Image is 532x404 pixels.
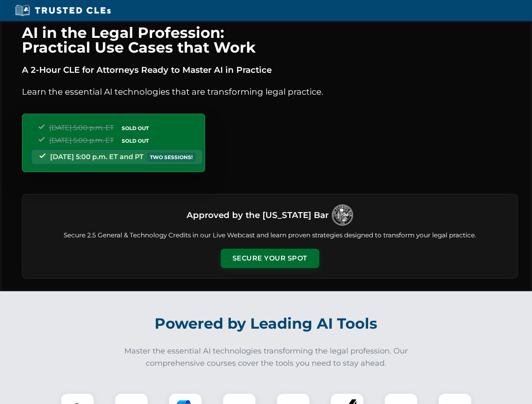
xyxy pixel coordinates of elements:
button: Secure Your Spot [221,249,319,268]
img: Trusted CLEs [13,4,113,17]
img: Logo [332,205,353,226]
p: Master the essential AI technologies transforming the legal profession. Our comprehensive courses... [119,345,414,369]
span: SOLD OUT [119,124,152,133]
h3: Approved by the [US_STATE] Bar [187,207,329,223]
p: Secure 2.5 General & Technology Credits in our Live Webcast and learn proven strategies designed ... [32,231,508,240]
span: [DATE] 5:00 p.m. ET [49,136,114,144]
span: SOLD OUT [119,136,152,145]
p: A 2-Hour CLE for Attorneys Ready to Master AI in Practice [22,63,518,77]
h2: Powered by Leading AI Tools [33,309,500,338]
p: Learn the essential AI technologies that are transforming legal practice. [22,85,518,98]
h1: AI in the Legal Profession: Practical Use Cases that Work [22,25,518,55]
span: [DATE] 5:00 p.m. ET [49,124,114,132]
